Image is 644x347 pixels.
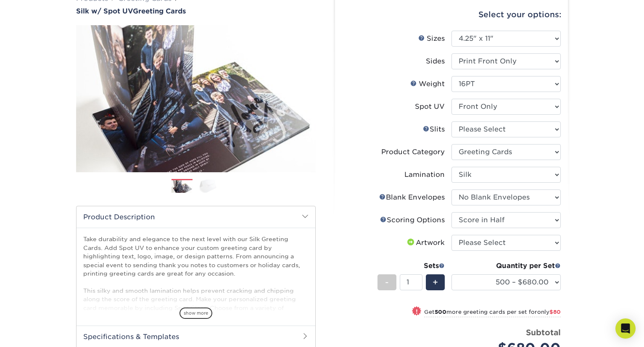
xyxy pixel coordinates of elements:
[76,7,316,15] a: Silk w/ Spot UVGreeting Cards
[526,328,561,337] strong: Subtotal
[435,309,446,315] strong: 500
[410,79,445,89] div: Weight
[416,307,418,316] span: !
[433,276,438,289] span: +
[423,124,445,134] div: Slits
[76,7,316,15] h1: Greeting Cards
[404,170,445,180] div: Lamination
[424,309,561,317] small: Get more greeting cards per set for
[418,34,445,44] div: Sizes
[415,102,445,112] div: Spot UV
[549,309,561,315] span: $80
[380,215,445,225] div: Scoring Options
[385,276,389,289] span: -
[537,309,561,315] span: only
[377,261,445,271] div: Sets
[76,7,133,15] span: Silk w/ Spot UV
[179,308,212,319] span: show more
[77,206,315,228] h2: Product Description
[615,318,636,339] div: Open Intercom Messenger
[406,238,445,248] div: Artwork
[381,147,445,157] div: Product Category
[172,179,193,194] img: Greeting Cards 01
[379,192,445,202] div: Blank Envelopes
[200,179,221,192] img: Greeting Cards 02
[426,56,445,66] div: Sides
[76,16,316,181] img: Silk w/ Spot UV 01
[451,261,561,271] div: Quantity per Set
